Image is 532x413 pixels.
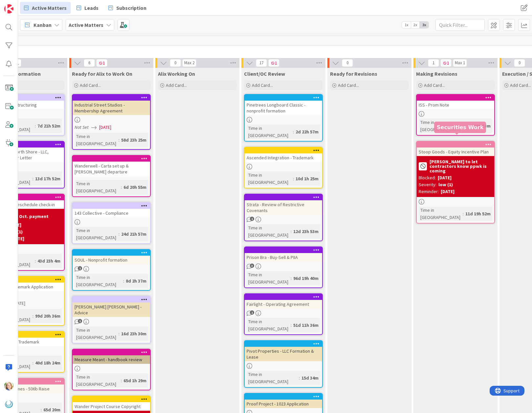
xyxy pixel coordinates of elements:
[73,162,150,176] div: Wanderwell - Carta set up & [PERSON_NAME] departure
[123,277,124,285] span: :
[158,70,195,77] span: Alix Working On
[440,59,452,67] span: 1
[245,247,322,262] div: Prison Bra - Buy-Sell & PIIA
[32,4,67,12] span: Active Matters
[292,322,320,329] div: 51d 11h 36m
[33,175,62,182] div: 13d 17h 52m
[78,319,82,323] span: 1
[73,101,150,115] div: Industrial Street Studios - Membership Agreement
[247,318,291,332] div: Time in [GEOGRAPHIC_DATA]
[420,22,429,28] span: 3x
[73,156,150,176] div: Wanderwell - Carta set up & [PERSON_NAME] departure
[120,230,148,238] div: 24d 21h 57m
[245,394,322,408] div: Proof Project - 1023 Application
[250,264,254,268] span: 3
[33,175,33,182] span: :
[293,175,294,182] span: :
[73,250,150,264] div: SOUL - Nonprofit formation
[252,82,273,88] span: Add Card...
[72,70,132,77] span: Ready for Alix to Work On
[33,359,62,366] div: 40d 18h 24m
[245,95,322,115] div: Pinetrees Longboard Classic - nonprofit formation
[73,396,150,411] div: Wander Project Course Copyright
[33,359,33,366] span: :
[430,159,492,173] b: [PERSON_NAME] to let contractors know ppwk is coming
[245,341,322,361] div: Pivot Properties - LLC Formation & Lease
[416,70,457,77] span: Making Revisions
[330,70,377,77] span: Ready for Revisions
[166,82,187,88] span: Add Card...
[411,22,420,28] span: 2x
[441,188,454,195] div: [DATE]
[244,70,285,77] span: Client/OC Review
[419,206,463,221] div: Time in [GEOGRAPHIC_DATA]
[124,277,148,285] div: 8d 2h 37m
[245,253,322,262] div: Prison Bra - Buy-Sell & PIIA
[13,300,25,307] span: [DATE]
[417,101,494,109] div: ISS - Prom Note
[268,59,279,67] span: 1
[247,271,291,285] div: Time in [GEOGRAPHIC_DATA]
[438,174,452,181] div: [DATE]
[417,95,494,109] div: ISS - Prom Note
[170,59,181,67] span: 0
[4,400,13,409] img: avatar
[292,275,320,282] div: 96d 19h 40m
[292,228,320,235] div: 12d 23h 53m
[438,181,453,188] div: low (1)
[300,374,320,382] div: 15d 34m
[245,200,322,215] div: Strata - Review of Restrictive Covenants
[455,61,465,65] div: Max 1
[122,184,148,191] div: 6d 20h 55m
[4,4,13,13] img: Visit kanbanzone.com
[419,174,436,181] div: Blocked:
[417,147,494,156] div: Stoop Goods - Equity Incentive Plan
[36,257,62,265] div: 43d 23h 4m
[73,256,150,264] div: SOUL - Nonprofit formation
[33,21,52,29] span: Kanban
[121,377,122,384] span: :
[256,59,267,67] span: 17
[35,257,36,265] span: :
[245,147,322,162] div: Ascended Integration - Trademark
[245,194,322,215] div: Strata - Review of Restrictive Covenants
[75,227,119,241] div: Time in [GEOGRAPHIC_DATA]
[122,377,148,384] div: 65d 1h 29m
[73,2,102,14] a: Leads
[402,22,411,28] span: 1x
[78,266,82,270] span: 1
[299,374,300,382] span: :
[73,402,150,411] div: Wander Project Course Copyright
[417,142,494,156] div: Stoop Goods - Equity Incentive Plan
[463,210,464,217] span: :
[73,95,150,115] div: Industrial Street Studios - Membership Agreement
[428,59,439,67] span: 1
[424,82,445,88] span: Add Card...
[294,175,320,182] div: 10d 1h 25m
[464,210,492,217] div: 11d 19h 52m
[75,133,119,147] div: Time in [GEOGRAPHIC_DATA]
[14,1,30,9] span: Support
[33,312,62,320] div: 99d 20h 36m
[247,224,291,239] div: Time in [GEOGRAPHIC_DATA]
[73,209,150,217] div: 143 Collective - Compliance
[291,322,292,329] span: :
[104,2,150,14] a: Subscription
[338,82,359,88] span: Add Card...
[510,82,531,88] span: Add Card...
[84,4,99,12] span: Leads
[119,330,120,337] span: :
[36,122,62,129] div: 7d 21h 52m
[73,355,150,364] div: Measure Meant - handbook review
[69,22,103,28] b: Active Matters
[419,181,436,188] div: Severity:
[245,153,322,162] div: Ascended Integration - Trademark
[291,275,292,282] span: :
[121,184,122,191] span: :
[245,294,322,308] div: Fairlight - Operating Agreement
[245,300,322,308] div: Fairlight - Operating Agreement
[75,180,121,194] div: Time in [GEOGRAPHIC_DATA]
[75,274,123,288] div: Time in [GEOGRAPHIC_DATA]
[84,59,95,67] span: 6
[120,136,148,144] div: 58d 23h 25m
